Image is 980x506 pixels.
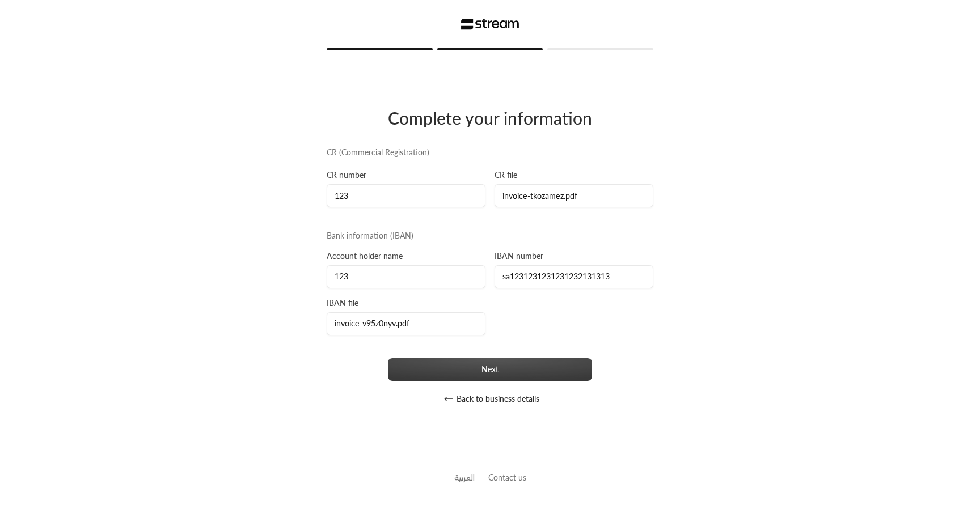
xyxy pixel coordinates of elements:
button: Next [388,358,592,381]
div: Bank information (IBAN) [322,230,658,241]
label: CR file [495,169,517,181]
label: IBAN file [327,297,358,309]
label: Account holder name [327,250,403,262]
label: CR number [327,169,366,181]
img: Stream Logo [461,19,519,30]
div: CR (Commercial Registration) [322,147,658,158]
a: Contact us [488,473,526,482]
label: IBAN number [495,250,543,262]
div: Complete your information [327,107,653,129]
button: Contact us [488,471,526,483]
a: العربية [454,467,475,488]
button: Back to business details [328,388,653,410]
